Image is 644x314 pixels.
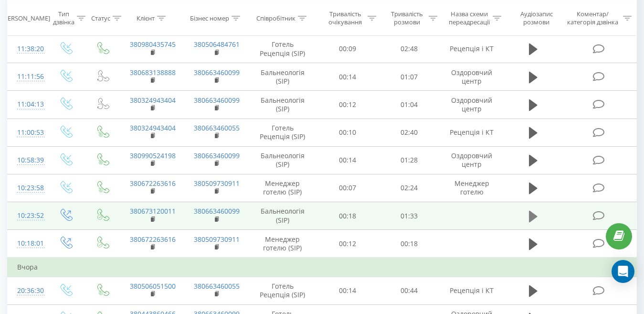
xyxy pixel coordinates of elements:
[317,174,379,202] td: 00:07
[17,206,37,225] div: 10:23:52
[130,68,176,77] a: 380683138888
[317,91,379,119] td: 00:12
[248,277,317,304] td: Готель Рецепція (SIP)
[379,35,440,63] td: 02:48
[194,235,240,244] a: 380509730911
[317,277,379,304] td: 00:14
[130,123,176,132] a: 380324943404
[248,230,317,258] td: Менеджер готелю (SIP)
[130,40,176,49] a: 380980435745
[248,146,317,174] td: Бальнеологія (SIP)
[248,174,317,202] td: Менеджер готелю (SIP)
[379,230,440,258] td: 00:18
[379,202,440,230] td: 01:33
[440,119,504,146] td: Рецепція і КТ
[130,282,176,291] a: 380506051500
[2,14,50,22] div: [PERSON_NAME]
[8,258,637,277] td: Вчора
[17,95,37,114] div: 11:04:13
[53,10,74,26] div: Тип дзвінка
[326,10,365,26] div: Тривалість очікування
[194,96,240,105] a: 380663460099
[130,235,176,244] a: 380672263616
[248,63,317,91] td: Бальнеологія (SIP)
[130,151,176,160] a: 380990524198
[194,40,240,49] a: 380506484761
[91,14,110,22] div: Статус
[379,277,440,304] td: 00:44
[317,146,379,174] td: 00:14
[440,277,504,304] td: Рецепція і КТ
[17,123,37,142] div: 11:00:53
[17,234,37,253] div: 10:18:01
[190,14,229,22] div: Бізнес номер
[17,282,37,300] div: 20:36:30
[137,14,155,22] div: Клієнт
[17,179,37,197] div: 10:23:58
[440,63,504,91] td: Оздоровчий центр
[440,91,504,119] td: Оздоровчий центр
[317,35,379,63] td: 00:09
[248,35,317,63] td: Готель Рецепція (SIP)
[379,146,440,174] td: 01:28
[194,123,240,132] a: 380663460055
[379,63,440,91] td: 01:07
[194,179,240,188] a: 380509730911
[17,151,37,170] div: 10:58:39
[440,146,504,174] td: Оздоровчий центр
[387,10,427,26] div: Тривалість розмови
[248,91,317,119] td: Бальнеологія (SIP)
[379,174,440,202] td: 02:24
[248,202,317,230] td: Бальнеологія (SIP)
[194,206,240,216] a: 380663460099
[440,35,504,63] td: Рецепція і КТ
[379,91,440,119] td: 01:04
[317,230,379,258] td: 00:12
[130,96,176,105] a: 380324943404
[194,68,240,77] a: 380663460099
[248,119,317,146] td: Готель Рецепція (SIP)
[565,10,621,26] div: Коментар/категорія дзвінка
[317,63,379,91] td: 00:14
[512,10,560,26] div: Аудіозапис розмови
[379,119,440,146] td: 02:40
[612,260,634,283] div: Open Intercom Messenger
[17,67,37,86] div: 11:11:56
[194,282,240,291] a: 380663460055
[317,119,379,146] td: 00:10
[440,174,504,202] td: Менеджер готелю
[256,14,296,22] div: Співробітник
[17,40,37,58] div: 11:38:20
[194,151,240,160] a: 380663460099
[130,179,176,188] a: 380672263616
[448,10,490,26] div: Назва схеми переадресації
[130,206,176,216] a: 380673120011
[317,202,379,230] td: 00:18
